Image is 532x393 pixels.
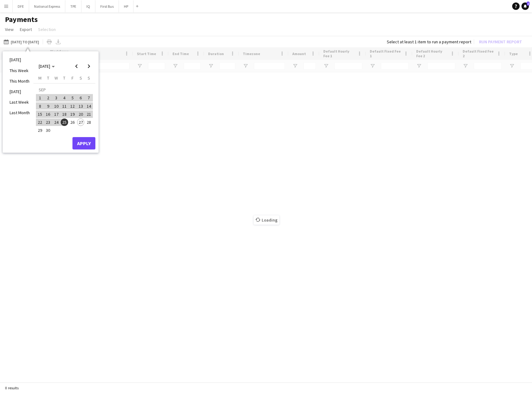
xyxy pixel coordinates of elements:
[52,110,60,118] button: 17-09-2025
[76,110,85,118] button: 20-09-2025
[77,110,85,118] span: 20
[63,75,65,81] span: T
[44,110,52,118] button: 16-09-2025
[20,27,32,32] span: Export
[6,54,33,65] li: [DATE]
[53,102,60,110] span: 10
[6,86,33,97] li: [DATE]
[61,94,68,101] span: 4
[69,94,76,101] span: 5
[44,94,52,102] button: 02-09-2025
[36,102,44,110] span: 8
[17,25,34,33] a: Export
[52,94,60,102] button: 03-09-2025
[52,118,60,126] button: 24-09-2025
[76,102,85,110] button: 13-09-2025
[5,27,14,32] span: View
[52,102,60,110] button: 10-09-2025
[36,110,44,118] button: 15-09-2025
[61,102,68,110] span: 11
[81,0,95,12] button: IQ
[76,94,85,102] button: 06-09-2025
[521,2,529,10] a: 1
[60,118,68,126] button: 25-09-2025
[60,110,68,118] button: 18-09-2025
[55,75,58,81] span: W
[2,38,40,45] button: [DATE] to [DATE]
[387,39,471,45] div: Select at least 1 item to run a payment report
[119,0,133,12] button: HP
[60,94,68,102] button: 04-09-2025
[13,0,29,12] button: DFE
[36,127,44,134] span: 29
[77,119,85,126] span: 27
[36,126,44,134] button: 29-09-2025
[72,137,95,149] button: Apply
[36,110,44,118] span: 15
[85,110,93,118] span: 21
[2,25,16,33] a: View
[95,0,119,12] button: First Bus
[39,63,50,69] span: [DATE]
[45,102,52,110] span: 9
[6,76,33,86] li: This Month
[45,94,52,101] span: 2
[77,102,85,110] span: 13
[77,94,85,101] span: 6
[36,102,44,110] button: 08-09-2025
[85,94,93,102] button: 07-09-2025
[88,75,90,81] span: S
[70,60,83,72] button: Previous month
[68,102,76,110] button: 12-09-2025
[72,75,74,81] span: F
[38,75,41,81] span: M
[68,110,76,118] button: 19-09-2025
[53,119,60,126] span: 24
[45,127,52,134] span: 30
[68,94,76,102] button: 05-09-2025
[85,118,93,126] button: 28-09-2025
[36,94,44,101] span: 1
[36,61,57,72] button: Choose month and year
[6,107,33,118] li: Last Month
[61,110,68,118] span: 18
[36,86,93,94] td: SEP
[53,110,60,118] span: 17
[85,110,93,118] button: 21-09-2025
[44,118,52,126] button: 23-09-2025
[6,65,33,76] li: This Week
[36,94,44,102] button: 01-09-2025
[65,0,81,12] button: TPE
[85,102,93,110] span: 14
[69,110,76,118] span: 19
[36,119,44,126] span: 22
[53,94,60,101] span: 3
[80,75,82,81] span: S
[44,102,52,110] button: 09-09-2025
[60,102,68,110] button: 11-09-2025
[85,94,93,101] span: 7
[83,60,95,72] button: Next month
[6,97,33,107] li: Last Week
[68,118,76,126] button: 26-09-2025
[76,118,85,126] button: 27-09-2025
[527,2,530,6] span: 1
[69,102,76,110] span: 12
[47,75,49,81] span: T
[85,102,93,110] button: 14-09-2025
[36,118,44,126] button: 22-09-2025
[29,0,65,12] button: National Express
[85,119,93,126] span: 28
[61,119,68,126] span: 25
[69,119,76,126] span: 26
[254,215,279,225] span: Loading
[44,126,52,134] button: 30-09-2025
[45,110,52,118] span: 16
[45,119,52,126] span: 23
